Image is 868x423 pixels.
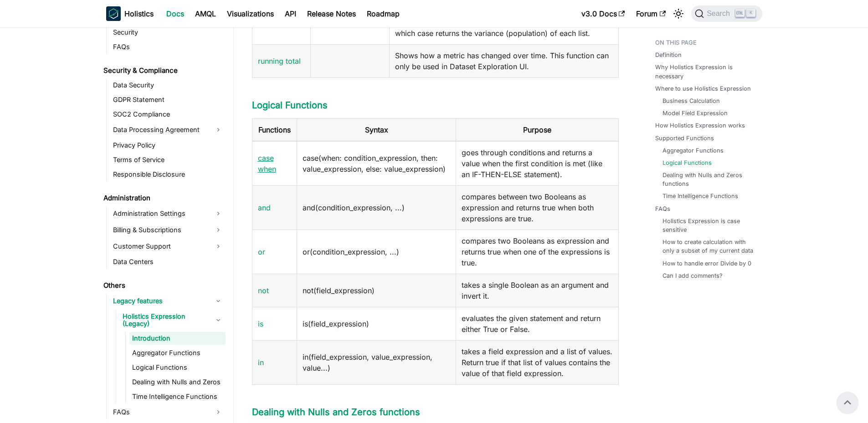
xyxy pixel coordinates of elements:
[110,206,226,221] a: Administration Settings
[663,109,728,117] a: Model Field Expression
[252,118,297,141] th: Functions
[110,41,226,53] a: FAQs
[837,392,858,413] button: Scroll back to top
[456,141,618,186] td: goes through conditions and returns a value when the first condition is met (like an IF-THEN-ELSE...
[258,153,276,173] a: case when
[124,8,154,19] b: Holistics
[258,247,265,256] a: or
[110,139,226,152] a: Privacy Policy
[456,118,618,141] th: Purpose
[297,118,456,141] th: Syntax
[129,361,226,374] a: Logical Functions
[361,6,405,21] a: Roadmap
[258,319,263,328] a: is
[691,5,762,22] button: Search (Ctrl+K)
[252,407,420,418] a: Dealing with Nulls and Zeros functions
[297,141,456,186] td: case(when: condition_expression, then: value_expression, else: value_expression)
[456,307,618,340] td: evaluates the given statement and return either True or False.
[655,134,714,143] a: Supported Functions
[663,158,712,167] a: Logical Functions
[389,44,618,77] td: Shows how a metric has changed over time. This function can only be used in Dataset Exploration UI.
[655,204,670,213] a: FAQs
[456,185,618,229] td: compares between two Booleans as expression and returns true when both expressions are true.
[663,146,724,155] a: Aggregator Functions
[106,6,154,21] a: HolisticsHolistics
[655,84,751,93] a: Where to use Holistics Expression
[663,271,723,280] a: Can I add comments?
[258,358,264,367] a: in
[297,307,456,340] td: is(field_expression)
[106,6,121,21] img: Holistics
[221,6,279,21] a: Visualizations
[129,390,226,403] a: Time Intelligence Functions
[663,171,753,188] a: Dealing with Nulls and Zeros functions
[110,223,226,237] a: Billing & Subscriptions
[110,79,226,92] a: Data Security
[110,122,226,137] a: Data Processing Agreement
[746,9,755,17] kbd: K
[297,340,456,384] td: in(field_expression, value_expression, value...)
[101,64,226,77] a: Security & Compliance
[297,229,456,274] td: or(condition_expression, ...)
[129,376,226,388] a: Dealing with Nulls and Zeros
[258,56,301,66] a: running total
[456,229,618,274] td: compares two Booleans as expression and returns true when one of the expressions is true.
[258,203,271,212] a: and
[258,286,269,295] a: not
[456,274,618,307] td: takes a single Boolean as an argument and invert it.
[110,405,226,419] a: FAQs
[663,238,753,255] a: How to create calculation with only a subset of my current data
[97,27,234,423] nav: Docs sidebar
[110,93,226,106] a: GDPR Statement
[110,239,226,254] a: Customer Support
[663,97,720,105] a: Business Calculation
[129,332,226,345] a: Introduction
[110,26,226,39] a: Security
[110,153,226,166] a: Terms of Service
[110,294,226,308] a: Legacy features
[297,274,456,307] td: not(field_expression)
[663,217,753,234] a: Holistics Expression is case sensitive
[129,347,226,359] a: Aggregator Functions
[704,10,735,18] span: Search
[110,168,226,181] a: Responsible Disclosure
[120,310,226,330] a: Holistics Expression (Legacy)
[101,279,226,292] a: Others
[190,6,221,21] a: AMQL
[655,51,682,59] a: Definition
[101,192,226,204] a: Administration
[671,6,686,21] button: Switch between dark and light mode (currently light mode)
[663,259,751,268] a: How to handle error Divide by 0
[252,100,328,111] a: Logical Functions
[631,6,671,21] a: Forum
[110,255,226,268] a: Data Centers
[576,6,631,21] a: v3.0 Docs
[456,340,618,384] td: takes a field expression and a list of values. Return true if that list of values contains the va...
[655,63,757,80] a: Why Holistics Expression is necessary
[663,192,738,200] a: Time Intelligence Functions
[161,6,190,21] a: Docs
[655,121,745,130] a: How Holistics Expression works
[297,185,456,229] td: and(condition_expression, ...)
[279,6,302,21] a: API
[110,108,226,121] a: SOC2 Compliance
[302,6,361,21] a: Release Notes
